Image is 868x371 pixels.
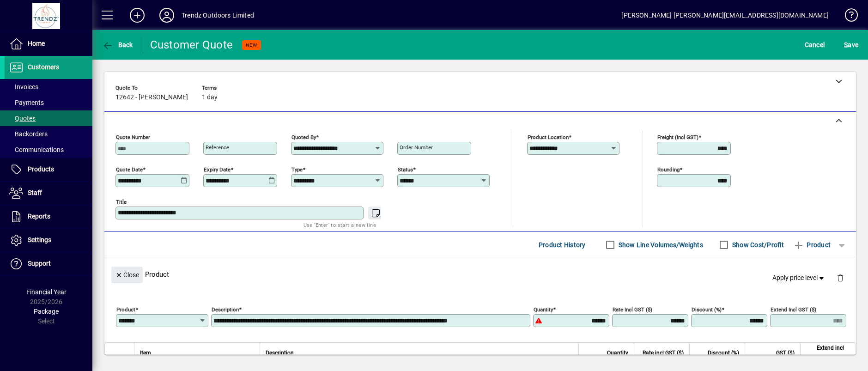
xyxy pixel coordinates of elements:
span: Close [115,268,139,283]
span: Product History [539,237,586,252]
a: Products [5,158,92,181]
mat-label: Freight (incl GST) [657,134,698,140]
button: Close [111,267,143,283]
a: Reports [5,205,92,228]
mat-label: Order number [400,144,433,151]
span: Settings [28,236,51,243]
span: Item [140,348,151,358]
span: Quotes [9,115,36,122]
button: Product [789,237,835,253]
button: Cancel [802,36,827,53]
button: Apply price level [769,270,830,286]
span: Reports [28,213,50,220]
span: Invoices [9,83,38,91]
span: Back [102,41,133,49]
button: Product History [535,237,589,253]
span: Staff [28,189,42,196]
button: Back [100,36,135,53]
span: 1 day [202,94,218,101]
span: Description [266,348,294,358]
span: Package [34,308,59,315]
mat-label: Extend incl GST ($) [771,306,816,313]
div: Customer Quote [150,37,233,52]
mat-label: Quantity [534,306,553,313]
a: Settings [5,229,92,252]
mat-label: Expiry date [204,166,231,173]
span: Backorders [9,130,48,138]
mat-label: Discount (%) [692,306,722,313]
app-page-header-button: Delete [829,274,851,282]
span: Product [793,237,831,252]
app-page-header-button: Close [109,270,145,279]
span: Support [28,260,51,267]
span: ave [844,37,858,52]
mat-label: Rounding [657,166,680,173]
span: GST ($) [776,348,795,358]
mat-hint: Use 'Enter' to start a new line [303,219,376,230]
label: Show Cost/Profit [730,240,784,249]
span: Home [28,40,45,47]
div: Product [104,257,856,291]
span: Financial Year [26,288,67,296]
div: [PERSON_NAME] [PERSON_NAME][EMAIL_ADDRESS][DOMAIN_NAME] [621,8,829,23]
button: Save [842,36,861,53]
span: NEW [246,42,257,48]
mat-label: Type [291,166,303,173]
span: 12642 - [PERSON_NAME] [115,94,188,101]
mat-label: Status [398,166,413,173]
span: Communications [9,146,64,153]
mat-label: Product location [528,134,569,140]
a: Invoices [5,79,92,95]
mat-label: Quoted by [291,134,316,140]
span: Cancel [805,37,825,52]
span: Quantity [607,348,628,358]
span: Discount (%) [708,348,739,358]
a: Quotes [5,110,92,126]
a: Payments [5,95,92,110]
a: Backorders [5,126,92,142]
app-page-header-button: Back [92,36,143,53]
a: Staff [5,182,92,205]
button: Delete [829,267,851,289]
a: Home [5,32,92,55]
span: Rate incl GST ($) [643,348,684,358]
mat-label: Reference [206,144,229,151]
a: Knowledge Base [838,2,856,32]
a: Support [5,252,92,275]
button: Add [122,7,152,24]
span: Payments [9,99,44,106]
span: Products [28,165,54,173]
span: Customers [28,63,59,71]
span: S [844,41,848,49]
mat-label: Quote number [116,134,150,140]
mat-label: Rate incl GST ($) [613,306,652,313]
mat-label: Product [116,306,135,313]
div: Trendz Outdoors Limited [182,8,254,23]
mat-label: Title [116,199,127,205]
span: Apply price level [772,273,826,283]
mat-label: Description [212,306,239,313]
mat-label: Quote date [116,166,143,173]
button: Profile [152,7,182,24]
a: Communications [5,142,92,158]
span: Extend incl GST ($) [806,343,844,363]
label: Show Line Volumes/Weights [617,240,703,249]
